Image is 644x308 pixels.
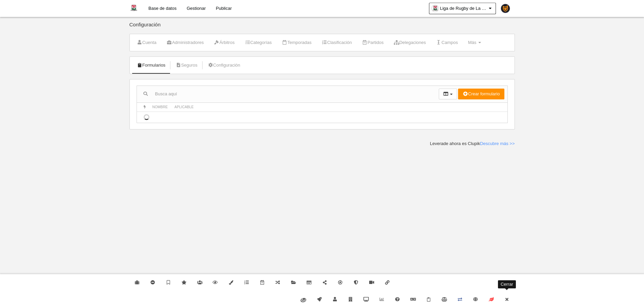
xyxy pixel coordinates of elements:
div: Configuración [129,22,515,34]
span: Aplicable [174,105,194,109]
a: Campos [432,38,462,48]
div: Leverade ahora es Clupik [430,141,515,147]
img: Liga de Rugby de La Guajira [129,4,138,12]
img: OaE6J2O1JVAt.30x30.jpg [432,5,438,12]
div: Cerrar [498,280,516,288]
a: Descubre más >> [480,141,515,146]
a: Árbitros [210,38,238,48]
img: PaK018JKw3ps.30x30.jpg [501,4,510,13]
a: Formularios [133,60,169,70]
span: Más [468,40,476,45]
button: Crear formulario [458,89,504,99]
a: Configuración [204,60,244,70]
a: Administradores [163,38,208,48]
a: Más [464,38,484,48]
a: Clasificación [318,38,356,48]
a: Liga de Rugby de La Guajira [429,3,496,14]
a: Seguros [172,60,201,70]
a: Cuenta [133,38,160,48]
a: Delegaciones [390,38,430,48]
a: Partidos [358,38,387,48]
input: Busca aquí [137,89,439,99]
a: Temporadas [278,38,315,48]
span: Liga de Rugby de La Guajira [440,5,487,12]
a: Categorías [241,38,276,48]
span: Nombre [152,105,168,109]
img: fiware.svg [301,298,306,302]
